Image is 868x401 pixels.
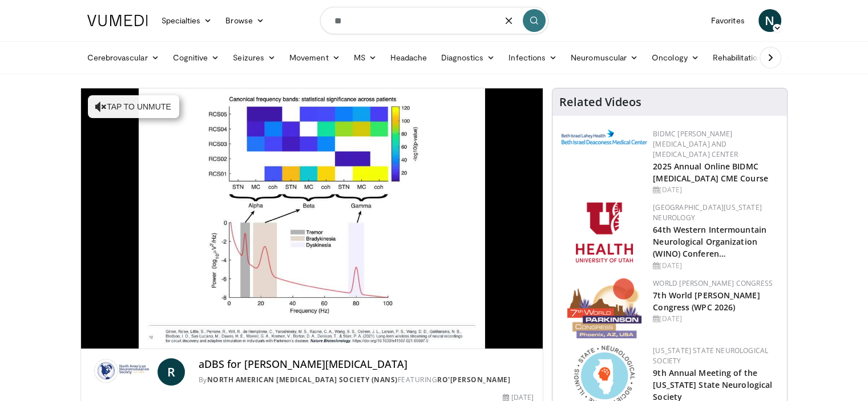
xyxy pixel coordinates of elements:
a: R [158,358,185,386]
img: North American Neuromodulation Society (NANS) [90,358,153,386]
a: [GEOGRAPHIC_DATA][US_STATE] Neurology [653,202,762,222]
a: Rehabilitation [706,46,769,69]
div: [DATE] [653,314,778,324]
a: Infections [502,46,564,69]
a: Favorites [704,9,752,32]
a: Cognitive [166,46,227,69]
button: Tap to unmute [88,95,179,118]
div: By FEATURING [199,375,534,385]
a: [US_STATE] State Neurological Society [653,346,768,366]
a: 7th World [PERSON_NAME] Congress (WPC 2026) [653,290,760,313]
img: f6362829-b0a3-407d-a044-59546adfd345.png.150x105_q85_autocrop_double_scale_upscale_version-0.2.png [576,202,633,262]
a: Diagnostics [434,46,502,69]
div: [DATE] [653,185,778,195]
a: Seizures [226,46,282,69]
a: Specialties [155,9,219,32]
input: Search topics, interventions [320,7,548,34]
a: Ro'[PERSON_NAME] [437,375,510,384]
a: Movement [282,46,347,69]
a: Oncology [645,46,706,69]
a: 2025 Annual Online BIDMC [MEDICAL_DATA] CME Course [653,161,768,184]
a: North American [MEDICAL_DATA] Society (NANS) [207,375,398,384]
img: 16fe1da8-a9a0-4f15-bd45-1dd1acf19c34.png.150x105_q85_autocrop_double_scale_upscale_version-0.2.png [567,278,641,338]
img: c96b19ec-a48b-46a9-9095-935f19585444.png.150x105_q85_autocrop_double_scale_upscale_version-0.2.png [562,129,647,144]
a: Cerebrovascular [80,46,166,69]
div: [DATE] [653,261,778,271]
a: World [PERSON_NAME] Congress [653,278,773,288]
video-js: Video Player [81,88,543,349]
h4: aDBS for [PERSON_NAME][MEDICAL_DATA] [199,358,534,371]
img: VuMedi Logo [87,15,148,26]
a: MS [347,46,383,69]
a: BIDMC [PERSON_NAME][MEDICAL_DATA] and [MEDICAL_DATA] Center [653,129,738,159]
a: 64th Western Intermountain Neurological Organization (WINO) Conferen… [653,224,766,259]
h4: Related Videos [559,95,641,109]
a: Headache [383,46,434,69]
a: N [758,9,781,32]
a: Browse [219,9,271,32]
a: Neuromuscular [564,46,645,69]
